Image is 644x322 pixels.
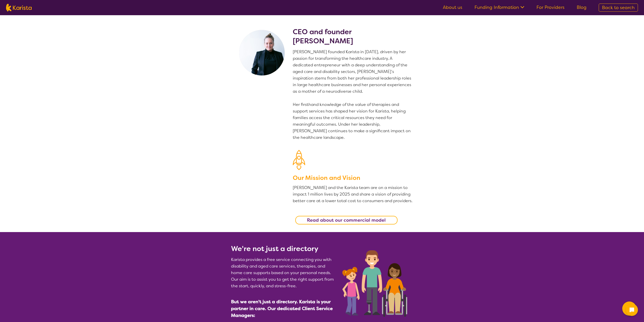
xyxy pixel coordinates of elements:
[293,27,413,46] h2: CEO and founder [PERSON_NAME]
[577,4,587,10] a: Blog
[293,173,413,182] h3: Our Mission and Vision
[6,4,32,11] img: Karista logo
[443,4,462,10] a: About us
[599,4,638,12] a: Back to search
[293,184,413,204] p: [PERSON_NAME] and the Karista team are on a mission to impact 1 million lives by 2025 and share a...
[622,301,636,316] button: Channel Menu
[231,299,333,318] span: But we aren't just a directory. Karista is your partner in care. Our dedicated Client Service Man...
[342,250,407,317] img: Participants
[307,217,386,223] b: Read about our commercial model
[602,5,635,11] span: Back to search
[231,256,336,289] p: Karista provides a free service connecting you with disability and aged care services, therapies,...
[474,4,524,10] a: Funding Information
[293,150,305,170] img: Our Mission
[231,244,336,253] h2: We're not just a directory
[293,49,413,141] p: [PERSON_NAME] founded Karista in [DATE], driven by her passion for transforming the healthcare in...
[536,4,565,10] a: For Providers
